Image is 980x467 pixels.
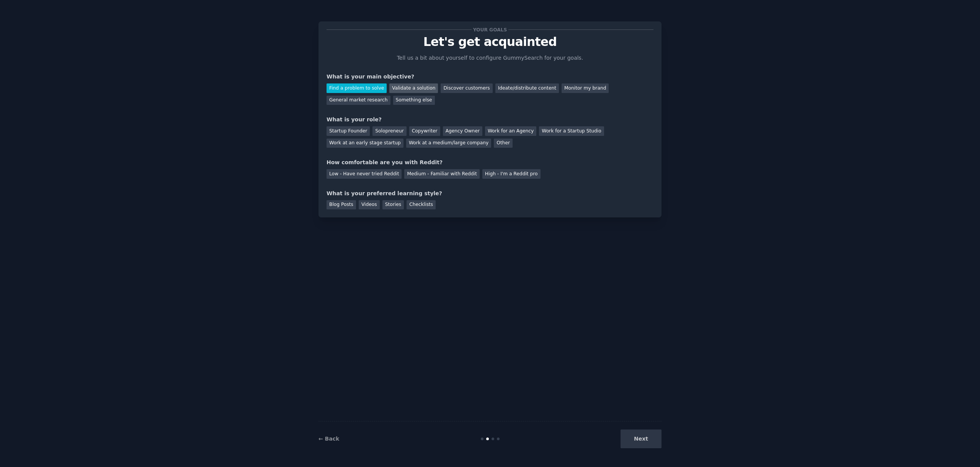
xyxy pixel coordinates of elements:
div: Discover customers [441,83,492,93]
div: Copywriter [409,126,440,136]
div: What is your main objective? [327,73,653,81]
div: Other [494,139,513,148]
div: Stories [382,200,404,210]
div: Find a problem to solve [327,83,387,93]
div: High - I'm a Reddit pro [482,169,541,179]
div: Medium - Familiar with Reddit [404,169,479,179]
a: ← Back [318,436,339,442]
div: Solopreneur [372,126,406,136]
div: What is your preferred learning style? [327,189,653,198]
div: Work for an Agency [485,126,536,136]
p: Let's get acquainted [327,35,653,49]
div: Checklists [407,200,436,210]
div: Low - Have never tried Reddit [327,169,402,179]
div: What is your role? [327,116,653,124]
div: Work for a Startup Studio [539,126,604,136]
p: Tell us a bit about yourself to configure GummySearch for your goals. [394,54,586,62]
div: Monitor my brand [562,83,609,93]
div: Something else [393,96,435,105]
div: How comfortable are you with Reddit? [327,158,653,167]
span: Your goals [472,26,508,34]
div: Work at a medium/large company [406,139,491,148]
div: Ideate/distribute content [495,83,559,93]
div: Blog Posts [327,200,356,210]
div: Validate a solution [389,83,438,93]
div: Videos [359,200,380,210]
div: Work at an early stage startup [327,139,403,148]
div: Startup Founder [327,126,370,136]
div: General market research [327,96,390,105]
div: Agency Owner [443,126,482,136]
